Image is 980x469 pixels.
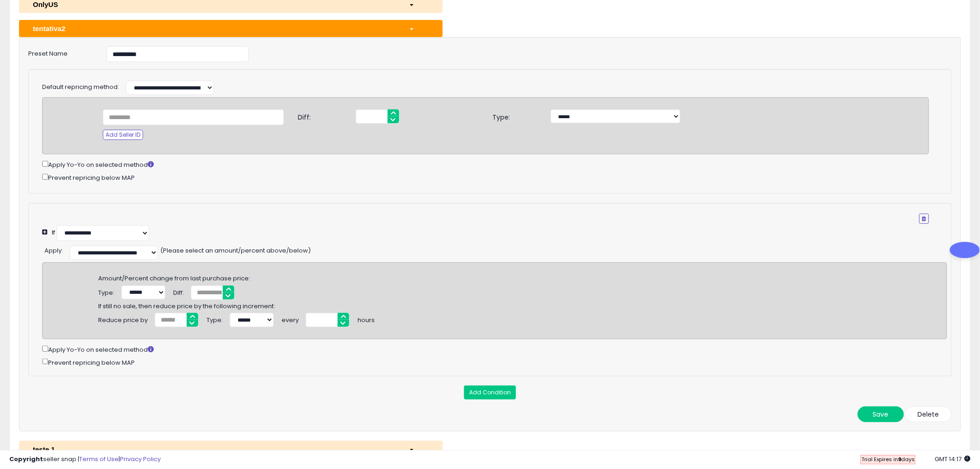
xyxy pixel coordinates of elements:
span: Diff: [291,109,356,122]
i: Remove Condition [922,216,926,222]
b: 9 [898,456,901,463]
div: hours [358,313,375,325]
div: every [282,313,299,325]
span: 2025-10-13 14:17 GMT [935,455,971,463]
button: Add Seller ID [103,130,143,140]
label: Default repricing method: [42,83,119,92]
button: Add Condition [464,386,516,399]
span: Trial Expires in days [861,456,915,463]
button: Delete [905,406,952,422]
div: teste 1 [26,444,402,454]
div: Type: [207,313,223,325]
div: : [44,243,63,255]
div: Apply Yo-Yo on selected method [42,159,929,169]
div: Prevent repricing below MAP [42,357,947,367]
button: teste 1 [19,441,443,458]
div: Diff: [173,285,184,298]
button: Save [858,406,904,422]
span: (Please select an amount/percent above/below) [160,243,311,255]
div: Type: [98,285,114,298]
span: Apply [44,246,62,255]
div: tentativa2 [26,24,402,33]
div: Apply Yo-Yo on selected method [42,344,947,354]
span: If still no sale, then reduce price by the following increment: [98,298,275,311]
a: Terms of Use [79,455,119,463]
span: Type: [485,109,550,122]
a: Privacy Policy [120,455,161,463]
div: Prevent repricing below MAP [42,172,929,182]
div: seller snap | | [9,455,161,464]
button: tentativa2 [19,20,443,37]
label: Preset Name [21,46,100,58]
div: Reduce price by [98,313,148,325]
span: Amount/Percent change from last purchase price: [98,271,250,283]
strong: Copyright [9,455,43,463]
